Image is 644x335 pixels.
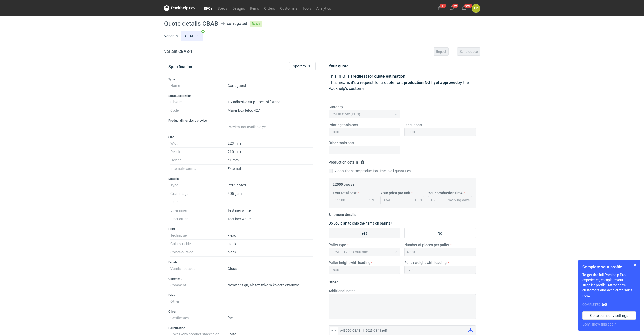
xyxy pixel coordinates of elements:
dt: Grammage [170,189,228,198]
dt: Width [170,139,228,148]
dd: 1 x adhesive strip + peel off string [228,98,314,106]
dd: 223 mm [228,139,314,148]
dt: Flute [170,198,228,206]
a: Analytics [314,5,333,11]
legend: Other [329,278,338,284]
strong: 6 / 8 [602,302,607,307]
dt: Internal/external [170,165,228,173]
dd: black [228,248,314,257]
dt: Colors outside [170,248,228,257]
label: Your production time [428,190,463,196]
span: Ready [250,21,262,27]
dd: 41 mm [228,156,314,165]
h3: Material [168,177,316,181]
dt: Other [170,297,228,306]
label: Apply the same production time to all quantities [329,168,411,174]
h3: Print [168,227,316,231]
h3: Finish [168,260,316,265]
dd: Corrugated [228,82,314,90]
a: Items [247,5,262,11]
dt: Technique [170,231,228,240]
label: Currency [329,104,343,109]
dd: 210 mm [228,148,314,156]
button: Specification [168,61,192,73]
label: Pallet weight with loading [404,260,447,265]
a: Tools [300,5,314,11]
span: Preview not available yet. [228,125,268,129]
dd: black [228,240,314,248]
strong: production NOT yet approved [404,80,458,85]
dt: Type [170,181,228,189]
label: Pallet height with loading [329,260,370,265]
dt: Depth [170,148,228,156]
button: 11 [436,4,444,12]
label: Variants: [164,33,178,38]
div: Łukasz Postawa [472,4,480,13]
dd: E [228,198,314,206]
dd: fsc [228,314,314,322]
dd: Testliner white [228,206,314,215]
button: Send quote [457,47,480,56]
span: Send quote [459,50,478,53]
p: To get the full Packhelp Pro experience, complete your supplier profile. Attract new customers an... [582,272,636,298]
h3: Product dimensions preview [168,119,316,123]
button: Don’t show this again [582,322,617,327]
h3: Other [168,310,316,314]
h2: Variant CBAB - 1 [164,48,193,55]
button: 29 [448,4,456,12]
a: Specs [215,5,230,11]
dd: Flexo [228,231,314,240]
label: Pallet type [329,242,346,247]
div: A43050_CBAB - 1_2025-08-11.pdf [340,328,464,333]
span: Reject [436,50,446,53]
h1: Complete your profile [582,264,636,270]
label: Your price per unit [380,190,410,196]
label: Diecut cost [404,122,422,127]
legend: Shipment details [329,210,356,217]
strong: request for quote estimation [353,74,405,79]
div: PLN [367,198,374,203]
dt: Certificates [170,314,228,322]
span: Export to PDF [291,64,313,68]
h3: Type [168,77,316,82]
button: ŁP [472,4,480,13]
dt: Code [170,106,228,115]
button: Reject [434,47,449,56]
button: Export to PDF [289,62,316,70]
legend: Production details [329,158,365,164]
div: PLN [415,198,422,203]
dt: Height [170,156,228,165]
label: Do you plan to ship the items on pallets? [329,221,392,225]
dt: Name [170,82,228,90]
label: Other tools cost [329,140,354,145]
a: Customers [277,5,300,11]
dt: Comment [170,281,228,289]
h3: Files [168,293,316,297]
dt: Liner outer [170,215,228,223]
dt: Varnish outside [170,265,228,273]
dt: Colors inside [170,240,228,248]
strong: Your quote [329,64,349,68]
a: Go to company settings [582,311,636,320]
dd: Mailer box fefco 427 [228,106,314,115]
label: Number of pieces per pallet [404,242,449,247]
div: Completed: [582,302,636,307]
div: pdf [330,327,338,335]
dd: External [228,165,314,173]
dd: Gloss [228,265,314,273]
a: RFQs [201,5,215,11]
div: working days [448,198,470,203]
textarea: - [329,294,476,319]
dd: Testliner white [228,215,314,223]
h1: Quote details CBAB [164,21,218,27]
dd: 405 gsm [228,189,314,198]
button: 99+ [460,4,468,12]
label: Your total cost [333,190,357,196]
label: Additional notes [329,288,355,293]
a: Orders [262,5,277,11]
p: This RFQ is a . This means it's a request for a quote for a by the Packhelp's customer. [329,73,476,92]
a: Designs [230,5,247,11]
h3: Comment [168,277,316,281]
dd: Corrugated [228,181,314,189]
